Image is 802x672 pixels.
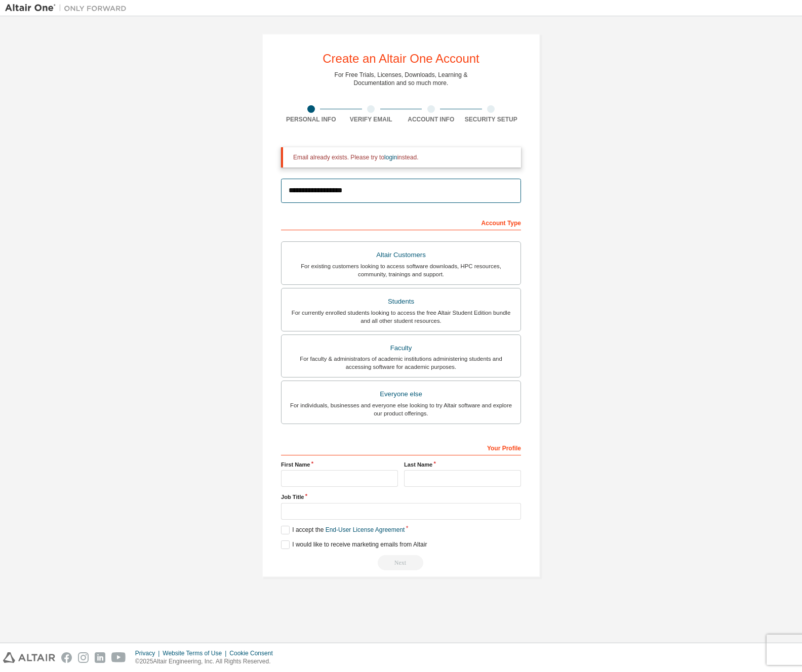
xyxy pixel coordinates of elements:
div: Altair Customers [288,248,514,262]
div: Email already exists. Please try to instead. [293,153,513,161]
label: Job Title [281,493,521,501]
div: Email already exists [281,555,521,570]
label: Last Name [404,460,521,469]
label: I accept the [281,526,405,534]
div: For existing customers looking to access software downloads, HPC resources, community, trainings ... [288,262,514,278]
label: I would like to receive marketing emails from Altair [281,540,427,549]
div: Students [288,295,514,309]
p: © 2025 Altair Engineering, Inc. All Rights Reserved. [135,657,279,666]
div: Account Type [281,214,521,230]
div: Cookie Consent [229,649,278,657]
div: For Free Trials, Licenses, Downloads, Learning & Documentation and so much more. [335,71,468,87]
div: Everyone else [288,387,514,401]
div: Privacy [135,649,163,657]
div: Account Info [401,115,461,123]
a: End-User License Agreement [326,526,405,533]
img: linkedin.svg [95,652,105,663]
img: youtube.svg [111,652,126,663]
img: facebook.svg [61,652,72,663]
div: For individuals, businesses and everyone else looking to try Altair software and explore our prod... [288,401,514,417]
img: Altair One [5,3,132,13]
div: Security Setup [461,115,522,123]
img: instagram.svg [78,652,89,663]
div: For faculty & administrators of academic institutions administering students and accessing softwa... [288,355,514,371]
div: Personal Info [281,115,341,123]
div: Create an Altair One Account [323,53,479,65]
div: Verify Email [341,115,402,123]
div: Your Profile [281,439,521,455]
a: login [384,154,397,161]
div: Website Terms of Use [163,649,229,657]
div: For currently enrolled students looking to access the free Altair Student Edition bundle and all ... [288,309,514,325]
div: Faculty [288,341,514,355]
img: altair_logo.svg [3,652,55,663]
label: First Name [281,460,398,469]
